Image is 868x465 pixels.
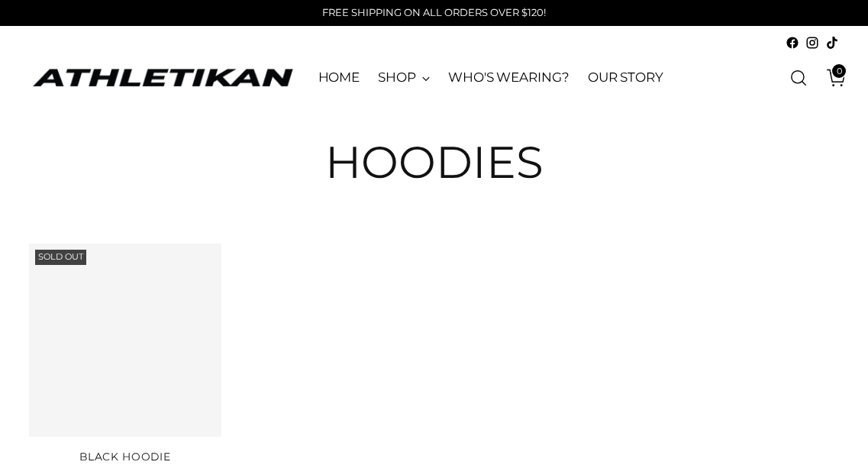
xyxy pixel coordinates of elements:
[318,61,360,95] a: HOME
[832,64,846,78] span: 0
[783,63,814,93] a: Open search modal
[325,138,544,187] h1: Hoodies
[322,5,546,21] p: FREE SHIPPING ON ALL ORDERS OVER $120!
[815,63,846,93] a: Open cart modal
[448,61,570,95] a: WHO'S WEARING?
[79,450,170,463] a: Black Hoodie
[378,61,430,95] a: SHOP
[588,61,663,95] a: OUR STORY
[29,66,296,89] a: ATHLETIKAN
[29,244,222,437] a: Black Hoodie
